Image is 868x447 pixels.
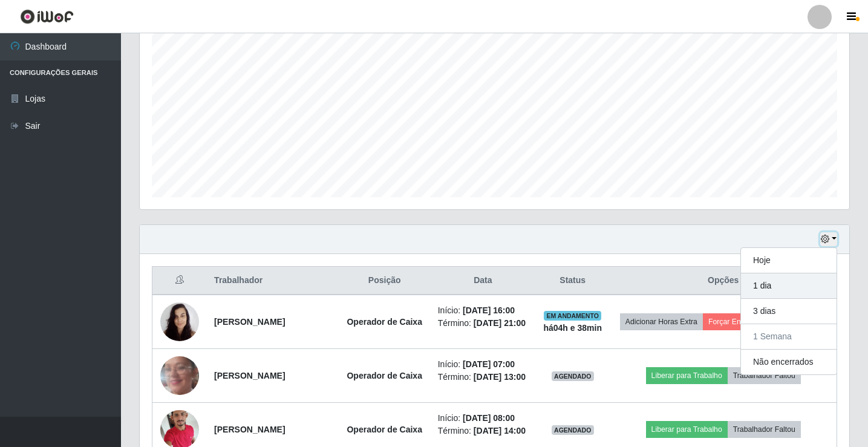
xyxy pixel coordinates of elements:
[728,421,801,438] button: Trabalhador Faltou
[347,317,422,327] strong: Operador de Caixa
[438,358,528,371] li: Início:
[347,371,422,380] strong: Operador de Caixa
[160,333,199,419] img: 1744402727392.jpeg
[535,267,610,295] th: Status
[552,425,594,435] span: AGENDADO
[646,421,728,438] button: Liberar para Trabalho
[620,313,703,330] button: Adicionar Horas Extra
[610,267,837,295] th: Opções
[438,371,528,383] li: Término:
[474,426,526,436] time: [DATE] 14:00
[474,318,526,328] time: [DATE] 21:00
[160,296,199,347] img: 1678303109366.jpeg
[741,350,837,374] button: Não encerrados
[438,317,528,330] li: Término:
[463,359,515,369] time: [DATE] 07:00
[543,323,602,333] strong: há 04 h e 38 min
[438,425,528,437] li: Término:
[431,267,535,295] th: Data
[741,273,837,299] button: 1 dia
[339,267,431,295] th: Posição
[728,367,801,384] button: Trabalhador Faltou
[741,248,837,273] button: Hoje
[646,367,728,384] button: Liberar para Trabalho
[347,425,422,434] strong: Operador de Caixa
[463,305,515,315] time: [DATE] 16:00
[214,425,285,434] strong: [PERSON_NAME]
[463,413,515,423] time: [DATE] 08:00
[474,372,526,382] time: [DATE] 13:00
[438,412,528,425] li: Início:
[207,267,339,295] th: Trabalhador
[703,313,784,330] button: Forçar Encerramento
[214,317,285,327] strong: [PERSON_NAME]
[544,311,601,321] span: EM ANDAMENTO
[552,371,594,381] span: AGENDADO
[438,304,528,317] li: Início:
[20,9,74,24] img: CoreUI Logo
[741,299,837,324] button: 3 dias
[741,324,837,350] button: 1 Semana
[214,371,285,380] strong: [PERSON_NAME]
